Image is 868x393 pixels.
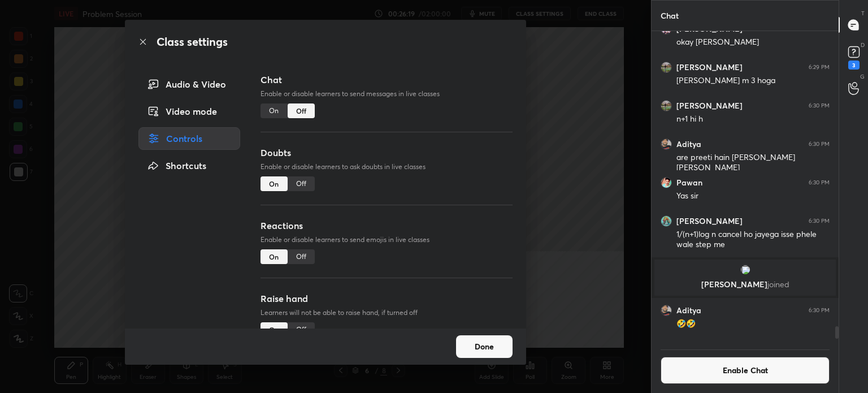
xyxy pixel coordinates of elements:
[661,100,672,111] img: 4b53db6332c6496e8f27a753f959fef8.jpg
[676,305,701,316] h6: Aditya
[848,61,860,70] div: 3
[138,154,240,177] div: Shortcuts
[676,229,830,251] div: 1/(n+1)log n cancel ho jayega isse phele wale step me
[261,176,288,191] div: On
[676,139,701,149] h6: Aditya
[861,9,865,18] p: T
[809,64,830,71] div: 6:29 PM
[261,249,288,264] div: On
[809,102,830,109] div: 6:30 PM
[661,280,829,289] p: [PERSON_NAME]
[861,41,865,49] p: D
[661,215,672,227] img: 1542287106364d8285d5322765484954.jpg
[661,305,672,316] img: 23354e3d0f7b4b7ea12d37ab17f3c999.jpg
[809,141,830,148] div: 6:30 PM
[138,127,240,150] div: Controls
[767,279,789,290] span: joined
[809,218,830,224] div: 6:30 PM
[138,73,240,96] div: Audio & Video
[261,292,513,305] h3: Raise hand
[676,178,702,188] h6: Pawan
[661,62,672,73] img: 4b53db6332c6496e8f27a753f959fef8.jpg
[261,235,513,245] p: Enable or disable learners to send emojis in live classes
[157,33,228,50] h2: Class settings
[676,101,743,111] h6: [PERSON_NAME]
[740,264,751,275] img: 3
[288,249,315,264] div: Off
[809,307,830,314] div: 6:30 PM
[652,1,688,31] p: Chat
[676,75,830,87] div: [PERSON_NAME] m 3 hoga
[676,216,743,226] h6: [PERSON_NAME]
[288,103,315,118] div: Off
[661,357,830,384] button: Enable Chat
[456,335,513,358] button: Done
[676,37,830,48] div: okay [PERSON_NAME]
[261,162,513,172] p: Enable or disable learners to ask doubts in live classes
[809,179,830,186] div: 6:30 PM
[676,62,743,72] h6: [PERSON_NAME]
[676,152,830,174] div: are preeti hain [PERSON_NAME] [PERSON_NAME]
[661,177,672,188] img: 3
[261,146,513,159] h3: Doubts
[261,103,288,118] div: On
[261,322,288,337] div: On
[676,114,830,125] div: n+1 hi h
[138,100,240,123] div: Video mode
[676,318,830,330] div: 🤣🤣
[288,176,315,191] div: Off
[860,72,865,81] p: G
[288,322,315,337] div: Off
[261,73,513,87] h3: Chat
[261,219,513,232] h3: Reactions
[661,139,672,150] img: 23354e3d0f7b4b7ea12d37ab17f3c999.jpg
[676,191,830,202] div: Yas sir
[261,89,513,99] p: Enable or disable learners to send messages in live classes
[261,308,513,318] p: Learners will not be able to raise hand, if turned off
[652,31,839,343] div: grid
